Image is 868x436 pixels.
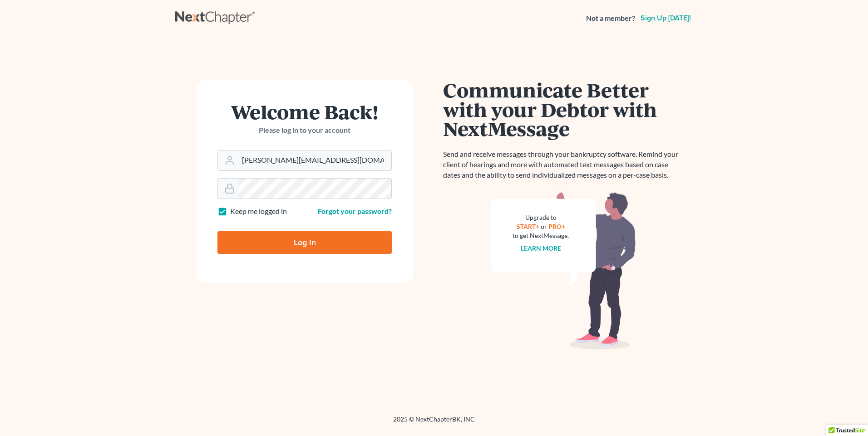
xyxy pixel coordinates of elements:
p: Please log in to your account [217,125,392,136]
strong: Not a member? [586,13,635,24]
a: Learn more [521,244,561,252]
a: START+ [517,223,539,230]
input: Email Address [238,150,391,170]
input: Log In [217,231,392,254]
h1: Communicate Better with your Debtor with NextMessage [443,80,684,138]
img: nextmessage_bg-59042aed3d76b12b5cd301f8e5b87938c9018125f34e5fa2b7a6b67550977c72.svg [491,191,636,350]
label: Keep me logged in [230,206,287,217]
p: Send and receive messages through your bankruptcy software. Remind your client of hearings and mo... [443,149,684,180]
a: Forgot your password? [318,207,392,215]
span: or [541,223,547,230]
div: Upgrade to [513,213,569,222]
div: 2025 © NextChapterBK, INC [175,415,693,431]
a: PRO+ [548,223,565,230]
a: Sign up [DATE]! [639,15,693,22]
div: to get NextMessage. [513,231,569,240]
h1: Welcome Back! [217,102,392,121]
